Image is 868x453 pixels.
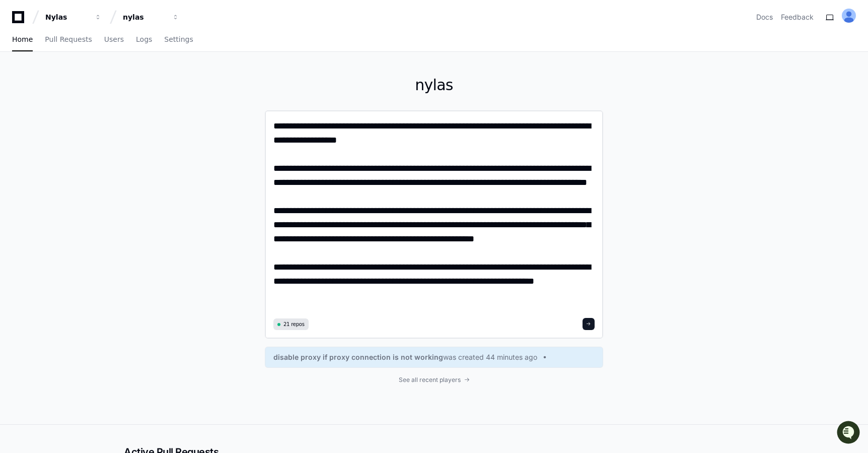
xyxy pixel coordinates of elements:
span: Logs [136,36,152,42]
span: Settings [164,36,193,42]
img: ALV-UjU-Uivu_cc8zlDcn2c9MNEgVYayUocKx0gHV_Yy_SMunaAAd7JZxK5fgww1Mi-cdUJK5q-hvUHnPErhbMG5W0ta4bF9-... [842,9,856,23]
iframe: Open customer support [836,420,863,447]
div: nylas [123,12,166,22]
a: Powered byPylon [71,105,122,113]
img: 1756235613930-3d25f9e4-fa56-45dd-b3ad-e072dfbd1548 [10,75,28,93]
a: Pull Requests [45,28,92,51]
div: Nylas [45,12,89,22]
a: Users [104,28,124,51]
a: disable proxy if proxy connection is not workingwas created 44 minutes ago [273,352,595,362]
span: 21 repos [283,320,305,328]
a: Settings [164,28,193,51]
button: Feedback [781,12,814,22]
button: Nylas [41,8,106,26]
div: Start new chat [34,75,165,85]
a: Logs [136,28,152,51]
div: Welcome [10,40,183,56]
span: Home [12,36,33,42]
button: nylas [119,8,183,26]
div: We're available if you need us! [34,85,127,93]
img: PlayerZero [10,10,30,30]
span: Pull Requests [45,36,92,42]
a: See all recent players [265,376,603,384]
a: Home [12,28,33,51]
h1: nylas [265,76,603,94]
a: Docs [756,12,773,22]
button: Start new chat [171,78,183,90]
span: was created 44 minutes ago [443,352,537,362]
span: Pylon [100,106,122,113]
span: Users [104,36,124,42]
span: See all recent players [399,376,461,384]
span: disable proxy if proxy connection is not working [273,352,443,362]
